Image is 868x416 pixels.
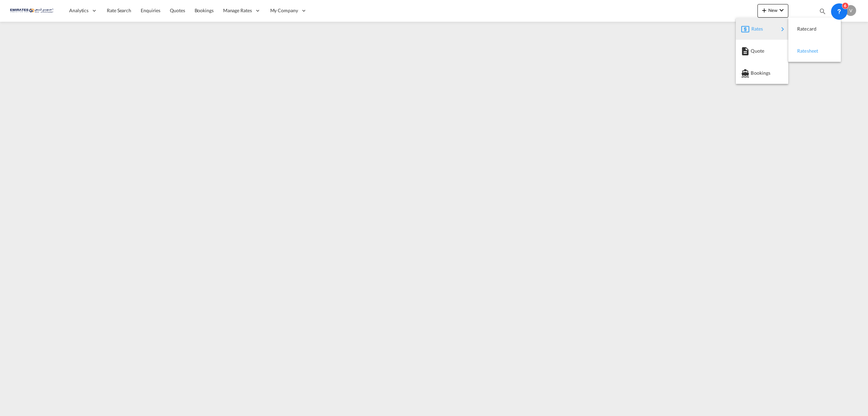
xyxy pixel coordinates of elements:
[751,22,759,36] span: Rates
[797,22,805,36] span: Ratecard
[794,42,835,59] div: Ratesheet
[794,20,835,37] div: Ratecard
[741,42,783,59] div: Quote
[797,44,805,58] span: Ratesheet
[778,25,787,33] md-icon: icon-chevron-right
[751,44,758,58] span: Quote
[751,66,758,80] span: Bookings
[736,62,788,84] button: Bookings
[741,65,783,82] div: Bookings
[736,40,788,62] button: Quote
